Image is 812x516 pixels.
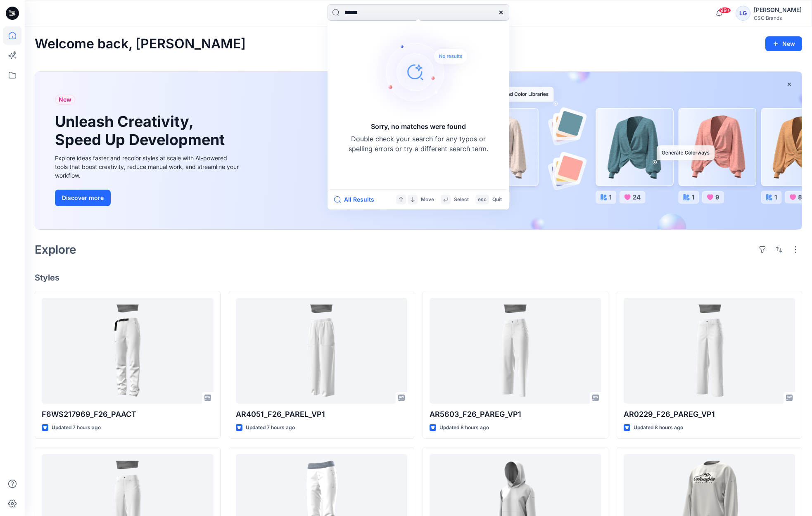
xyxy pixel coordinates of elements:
[35,243,76,256] h2: Explore
[754,15,802,21] div: CSC Brands
[367,22,483,121] img: Sorry, no matches were found
[348,134,489,154] p: Double check your search for any typos or spelling errors or try a different search term.
[719,7,731,14] span: 99+
[35,273,802,283] h4: Styles
[236,409,408,420] p: AR4051_F26_PAREL_VP1
[59,95,71,105] span: New
[736,6,750,21] div: LG
[42,298,214,404] a: F6WS217969_F26_PAACT
[421,195,434,204] p: Move
[754,5,802,15] div: [PERSON_NAME]
[478,195,487,204] p: esc
[430,298,601,404] a: AR5603_F26_PAREG_VP1
[52,423,101,432] p: Updated 7 hours ago
[55,113,228,148] h1: Unleash Creativity, Speed Up Development
[42,409,214,420] p: F6WS217969_F26_PAACT
[35,36,246,52] h2: Welcome back, [PERSON_NAME]
[246,423,295,432] p: Updated 7 hours ago
[55,190,241,206] a: Discover more
[439,423,489,432] p: Updated 8 hours ago
[334,195,380,204] button: All Results
[371,121,466,131] h5: Sorry, no matches were found
[236,298,408,404] a: AR4051_F26_PAREL_VP1
[430,409,601,420] p: AR5603_F26_PAREG_VP1
[634,423,683,432] p: Updated 8 hours ago
[492,195,502,204] p: Quit
[55,190,111,206] button: Discover more
[765,36,802,51] button: New
[624,298,795,404] a: AR0229_F26_PAREG_VP1
[624,409,795,420] p: AR0229_F26_PAREG_VP1
[55,154,241,180] div: Explore ideas faster and recolor styles at scale with AI-powered tools that boost creativity, red...
[454,195,469,204] p: Select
